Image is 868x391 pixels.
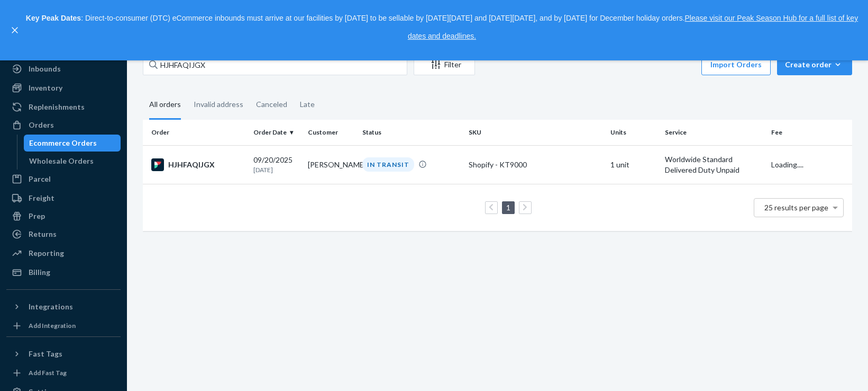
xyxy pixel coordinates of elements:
iframe: Opens a widget where you can chat to one of our agents [801,359,857,386]
div: Wholesale Orders [29,156,94,166]
div: All orders [149,91,181,120]
a: Add Integration [6,319,121,332]
a: Add Fast Tag [6,367,121,379]
div: Parcel [29,174,51,184]
div: Ecommerce Orders [29,138,97,148]
div: Add Fast Tag [29,368,67,377]
a: Reporting [6,245,121,262]
p: Worldwide Standard Delivered Duty Unpaid [665,154,763,175]
a: Ecommerce Orders [24,135,121,152]
td: Loading.... [767,145,852,184]
div: Invalid address [194,91,243,118]
div: Late [300,91,315,118]
div: Add Integration [29,321,76,330]
span: 25 results per page [764,203,828,212]
div: Inbounds [29,64,61,74]
input: Search orders [143,54,407,75]
a: Billing [6,264,121,281]
a: Page 1 is your current page [504,203,513,212]
p: [DATE] [253,165,299,174]
div: 09/20/2025 [253,155,299,174]
strong: Key Peak Dates [26,14,81,22]
a: Prep [6,208,121,225]
button: Create order [777,54,852,75]
div: Canceled [256,91,287,118]
button: Import Orders [701,54,771,75]
a: Wholesale Orders [24,153,121,170]
button: Filter [414,54,475,75]
th: Service [661,120,767,145]
td: 1 unit [606,145,661,184]
a: Parcel [6,171,121,188]
a: Replenishments [6,99,121,115]
a: Inbounds [6,60,121,77]
p: : Direct-to-consumer (DTC) eCommerce inbounds must arrive at our facilities by [DATE] to be sella... [25,10,858,45]
a: Returns [6,226,121,243]
div: Reporting [29,248,64,259]
div: Create order [785,59,844,70]
th: Units [606,120,661,145]
div: Customer [308,128,354,137]
div: Integrations [29,301,73,312]
th: Fee [767,120,852,145]
div: Replenishments [29,102,85,112]
div: Prep [29,211,45,221]
th: Status [358,120,464,145]
div: HJHFAQIJGX [151,158,245,171]
div: Shopify - KT9000 [469,159,602,170]
td: [PERSON_NAME] [304,145,358,184]
button: close, [10,25,20,35]
button: Integrations [6,298,121,315]
a: Please visit our Peak Season Hub for a full list of key dates and deadlines. [408,14,858,40]
a: Inventory [6,79,121,96]
button: Fast Tags [6,345,121,362]
div: Fast Tags [29,349,62,359]
a: Orders [6,117,121,134]
th: Order [143,120,249,145]
div: Orders [29,120,54,130]
a: Freight [6,190,121,207]
div: Returns [29,229,57,239]
div: Freight [29,193,54,203]
div: Filter [414,59,474,70]
th: Order Date [249,120,304,145]
div: Inventory [29,83,62,93]
div: IN TRANSIT [362,157,414,172]
div: Billing [29,267,50,278]
th: SKU [464,120,606,145]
